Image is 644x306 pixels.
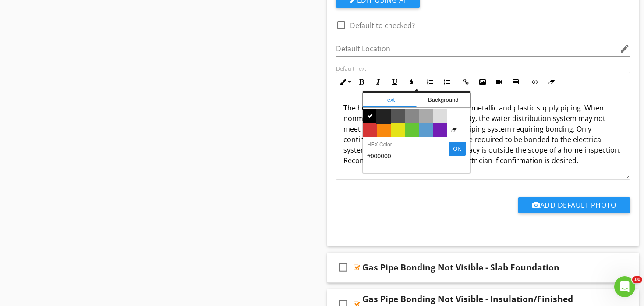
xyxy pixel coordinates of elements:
[367,145,444,166] input: HEX Color
[363,109,377,123] span: 
[619,43,630,54] i: edit
[367,142,444,148] label: HEX Color
[336,42,618,56] input: Default Location
[336,65,630,72] div: Default Text
[417,93,471,107] span: Background
[350,21,415,30] label: Default to checked?
[457,74,474,90] button: Insert Link (⌘K)
[474,74,491,90] button: Insert Image (⌘P)
[507,74,524,90] button: Insert Table
[353,74,370,90] button: Bold (⌘B)
[543,74,559,90] button: Clear Formatting
[363,93,417,107] span: Text
[386,74,403,90] button: Underline (⌘U)
[526,74,543,90] button: Code View
[447,123,461,137] span: Clear Formatting
[439,74,455,90] button: Unordered List
[362,262,559,273] div: Gas Pipe Bonding Not Visible - Slab Foundation
[632,276,642,283] span: 10
[336,257,350,278] i: check_box_outline_blank
[370,74,386,90] button: Italic (⌘I)
[336,74,353,90] button: Inline Style
[343,103,623,166] p: The home contained a combination of metallic and plastic supply piping. When nonmetallic piping i...
[614,276,635,297] iframe: Intercom live chat
[491,74,507,90] button: Insert Video
[518,197,630,213] button: Add Default Photo
[449,142,466,156] button: OK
